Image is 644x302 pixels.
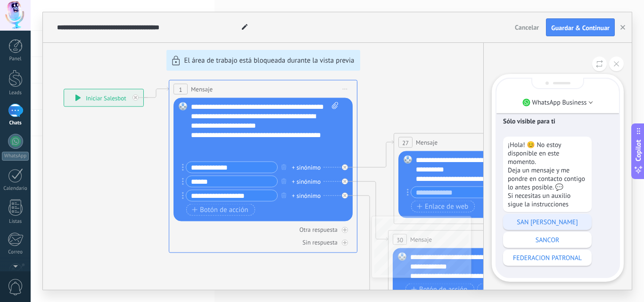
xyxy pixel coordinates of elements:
[503,117,612,125] p: Sólo visible para ti
[511,20,543,34] button: Cancelar
[2,219,29,225] div: Listas
[515,23,539,32] span: Cancelar
[2,186,29,192] div: Calendario
[2,120,29,126] div: Chats
[508,236,587,244] p: SANCOR
[551,24,610,31] span: Guardar & Continuar
[532,98,587,106] p: WhatsApp Business
[508,218,587,226] p: SAN [PERSON_NAME]
[634,139,643,161] span: Copilot
[2,90,29,96] div: Leads
[508,140,587,208] p: ¡Hola! 😊 No estoy disponible en este momento. Deja un mensaje y me pondre en contacto contigo lo ...
[2,56,29,62] div: Panel
[2,249,29,255] div: Correo
[2,152,29,161] div: WhatsApp
[508,253,587,262] p: FEDERACION PATRONAL
[546,18,615,36] button: Guardar & Continuar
